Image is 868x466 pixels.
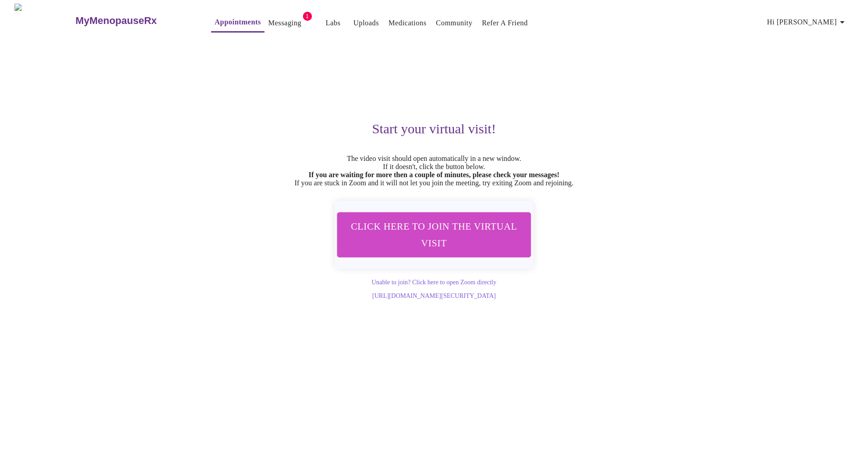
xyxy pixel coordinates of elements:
[75,15,157,27] h3: MyMenopauseRx
[764,13,851,31] button: Hi [PERSON_NAME]
[211,13,264,33] button: Appointments
[432,14,476,32] button: Community
[268,17,301,29] a: Messaging
[482,17,528,29] a: Refer a Friend
[388,17,426,29] a: Medications
[156,121,712,137] h3: Start your virtual visit!
[349,218,519,251] span: Click here to join the virtual visit
[325,17,340,29] a: Labs
[350,14,383,32] button: Uploads
[303,12,312,21] span: 1
[372,292,495,299] a: [URL][DOMAIN_NAME][SECURITY_DATA]
[309,171,560,179] strong: If you are waiting for more then a couple of minutes, please check your messages!
[354,17,379,29] a: Uploads
[156,155,712,187] p: The video visit should open automatically in a new window. If it doesn't, click the button below....
[264,14,305,32] button: Messaging
[319,14,348,32] button: Labs
[337,212,531,257] button: Click here to join the virtual visit
[767,16,848,28] span: Hi [PERSON_NAME]
[478,14,532,32] button: Refer a Friend
[215,16,261,28] a: Appointments
[372,279,496,286] a: Unable to join? Click here to open Zoom directly
[75,5,193,37] a: MyMenopauseRx
[14,4,75,38] img: MyMenopauseRx Logo
[385,14,430,32] button: Medications
[436,17,472,29] a: Community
